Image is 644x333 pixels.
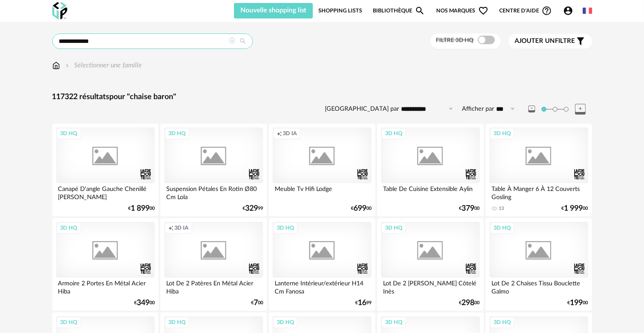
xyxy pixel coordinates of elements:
[415,6,425,16] span: Magnify icon
[509,34,592,48] button: Ajouter unfiltre Filter icon
[515,38,555,44] span: Ajouter un
[436,37,474,43] span: Filtre 3D HQ
[373,3,425,18] a: BibliothèqueMagnify icon
[515,37,575,45] span: filtre
[583,6,592,15] img: fr
[52,2,67,20] img: OXP
[478,6,488,16] span: Heart Outline icon
[234,3,313,18] button: Nouvelle shopping list
[52,61,60,70] img: svg+xml;base64,PHN2ZyB3aWR0aD0iMTYiIGhlaWdodD0iMTciIHZpZXdCb3g9IjAgMCAxNiAxNyIgZmlsbD0ibm9uZSIgeG...
[542,6,552,16] span: Help Circle Outline icon
[436,3,488,18] span: Nos marques
[499,6,552,16] span: Centre d'aideHelp Circle Outline icon
[240,7,307,14] span: Nouvelle shopping list
[563,6,573,16] span: Account Circle icon
[64,61,71,70] img: svg+xml;base64,PHN2ZyB3aWR0aD0iMTYiIGhlaWdodD0iMTYiIHZpZXdCb3g9IjAgMCAxNiAxNiIgZmlsbD0ibm9uZSIgeG...
[575,36,586,46] span: Filter icon
[563,6,577,16] span: Account Circle icon
[318,3,362,18] a: Shopping Lists
[64,61,142,70] div: Sélectionner une famille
